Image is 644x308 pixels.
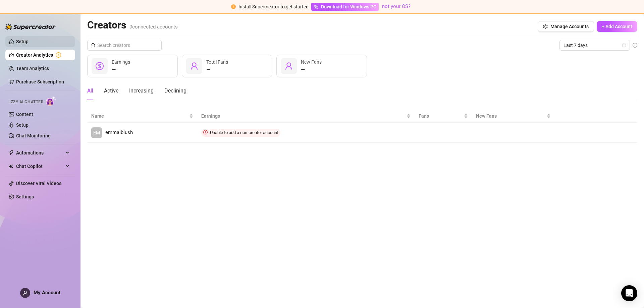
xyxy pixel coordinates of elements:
span: exclamation-circle [231,4,236,9]
span: Unable to add a non-creator account [210,130,278,135]
span: My Account [34,290,60,296]
span: New Fans [476,112,545,120]
img: logo-BBDzfeDw.svg [5,23,56,30]
span: Manage Accounts [550,24,589,29]
span: windows [314,4,318,9]
a: Team Analytics [16,66,49,71]
span: user [23,291,28,296]
span: Automations [16,147,64,158]
div: Open Intercom Messenger [621,285,637,301]
span: info-circle [633,43,637,48]
a: Purchase Subscription [16,79,64,84]
span: + Add Account [602,24,632,29]
a: EMemmaiblush [91,127,193,138]
th: Name [87,110,197,123]
input: Search creators [97,42,152,49]
span: EM [93,129,100,136]
div: — [112,66,130,74]
a: Setup [16,122,29,128]
span: thunderbolt [9,150,14,156]
div: — [206,66,228,74]
th: Fans [415,110,472,123]
div: Active [104,87,118,95]
span: user [285,62,293,70]
span: calendar [622,43,626,47]
span: Earnings [112,59,130,65]
a: Download for Windows PC [311,3,379,11]
span: Izzy AI Chatter [9,99,43,105]
th: Earnings [197,110,415,123]
span: search [91,43,96,48]
span: user [190,62,198,70]
button: + Add Account [597,21,637,32]
span: Last 7 days [563,40,626,50]
span: clock-circle [203,130,208,134]
span: Name [91,112,188,120]
div: All [87,87,93,95]
span: Chat Copilot [16,161,64,172]
span: Total Fans [206,59,228,65]
span: 0 connected accounts [129,24,178,30]
a: Chat Monitoring [16,133,51,138]
span: Fans [419,112,463,120]
h2: Creators [87,19,178,32]
a: not your OS? [382,3,411,9]
span: New Fans [301,59,322,65]
button: Manage Accounts [538,21,594,32]
a: Content [16,112,33,117]
div: Declining [164,87,186,95]
span: Install Supercreator to get started [238,4,309,9]
span: dollar-circle [96,62,104,70]
a: Settings [16,194,34,199]
div: Increasing [129,87,154,95]
th: New Fans [472,110,555,123]
div: — [301,66,322,74]
img: Chat Copilot [9,164,13,169]
a: Setup [16,39,29,44]
a: Creator Analytics exclamation-circle [16,50,70,60]
span: setting [543,24,548,29]
span: Download for Windows PC [321,3,376,10]
span: emmaiblush [105,129,133,137]
a: Discover Viral Videos [16,181,61,186]
span: Earnings [201,112,405,120]
img: AI Chatter [46,96,56,106]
